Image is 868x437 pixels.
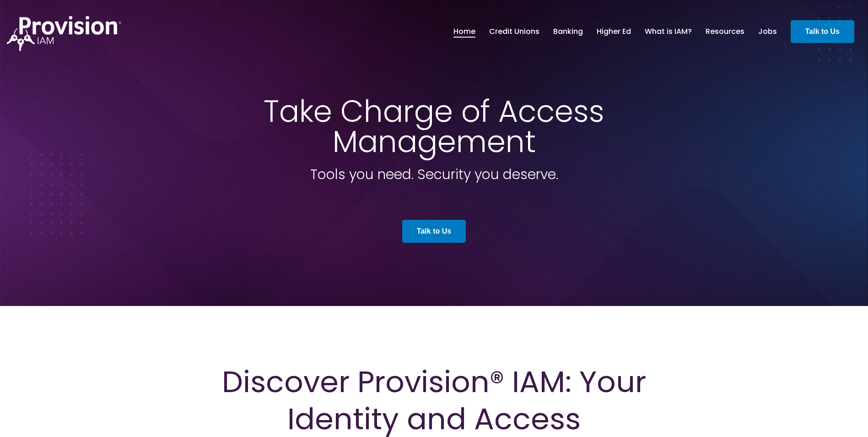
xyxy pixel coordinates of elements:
[264,90,604,163] span: Take Charge of Access Management
[805,27,840,35] strong: Talk to Us
[645,24,692,39] a: What is IAM?
[791,20,854,43] a: Talk to Us
[489,24,539,39] a: Credit Unions
[447,17,784,46] nav: menu
[310,164,558,184] span: Tools you need. Security you deserve.
[758,24,777,39] a: Jobs
[706,24,744,39] a: Resources
[402,220,466,243] a: Talk to Us
[453,24,475,39] a: Home
[417,227,451,235] strong: Talk to Us
[597,24,631,39] a: Higher Ed
[553,24,583,39] a: Banking
[7,16,121,51] img: ProvisionIAM-Logo-White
